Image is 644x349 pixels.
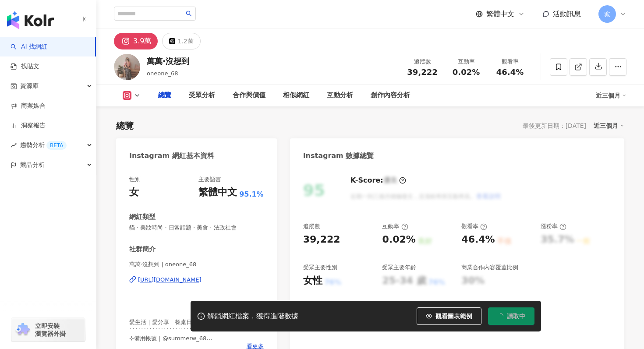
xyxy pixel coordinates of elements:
span: 趨勢分析 [20,135,67,155]
div: 解鎖網紅檔案，獲得進階數據 [207,312,298,321]
div: BETA [46,141,67,150]
div: 繁體中文 [198,186,237,199]
span: 窕 [604,9,610,19]
img: KOL Avatar [114,54,140,80]
img: chrome extension [14,323,31,337]
a: [URL][DOMAIN_NAME] [129,276,264,284]
div: 漲粉率 [541,222,566,230]
span: 繁體中文 [486,9,514,19]
img: logo [7,11,54,29]
div: 相似網紅 [283,90,309,101]
div: 追蹤數 [303,222,320,230]
a: searchAI 找網紅 [11,42,47,51]
span: oneone_68 [147,70,178,77]
span: loading [497,313,503,319]
div: Instagram 網紅基本資料 [129,151,214,161]
div: 39,222 [303,233,340,247]
div: 3.9萬 [133,35,151,47]
div: 總覽 [116,120,134,132]
div: 近三個月 [596,88,626,102]
div: 0.02% [382,233,415,247]
button: 1.2萬 [162,33,200,49]
span: 讀取中 [507,313,525,320]
div: 創作內容分析 [371,90,410,101]
div: 女 [129,186,139,199]
div: 追蹤數 [406,57,439,66]
button: 3.9萬 [114,33,158,49]
div: 46.4% [461,233,495,247]
div: 觀看率 [493,57,527,66]
div: 互動分析 [327,90,353,101]
a: chrome extension立即安裝 瀏覽器外掛 [11,318,85,342]
div: 商業合作內容覆蓋比例 [461,264,518,271]
div: 性別 [129,176,141,183]
span: 0.02% [453,68,480,77]
div: 受眾主要性別 [303,264,337,271]
span: rise [11,142,17,148]
span: 競品分析 [20,155,45,175]
span: 觀看圖表範例 [435,313,472,320]
a: 找貼文 [11,62,39,71]
div: 互動率 [382,222,408,230]
div: 社群簡介 [129,245,156,254]
div: 萬萬·沒想到 [147,56,189,67]
span: search [186,11,192,17]
div: 觀看率 [461,222,487,230]
div: 1.2萬 [177,35,193,47]
div: 近三個月 [594,120,624,131]
span: 貓 · 美妝時尚 · 日常話題 · 美食 · 法政社會 [129,224,264,232]
div: 最後更新日期：[DATE] [523,122,586,129]
div: [URL][DOMAIN_NAME] [138,276,202,284]
span: 39,222 [407,67,437,77]
span: 活動訊息 [553,10,581,18]
div: Instagram 數據總覽 [303,151,374,161]
a: 商案媒合 [11,102,46,110]
span: 95.1% [239,190,264,199]
span: 資源庫 [20,76,39,96]
div: 受眾分析 [189,90,215,101]
span: 46.4% [496,68,524,77]
div: 網紅類型 [129,212,156,222]
a: 洞察報告 [11,121,46,130]
button: 讀取中 [488,307,534,325]
div: 總覽 [158,90,171,101]
div: 互動率 [449,57,483,66]
div: 合作與價值 [233,90,265,101]
div: 受眾主要年齡 [382,264,416,271]
button: 觀看圖表範例 [417,307,481,325]
span: 萬萬·沒想到 | oneone_68 [129,261,264,268]
div: K-Score : [350,176,406,185]
span: 立即安裝 瀏覽器外掛 [35,322,66,338]
div: 主要語言 [198,176,221,183]
div: 女性 [303,274,322,288]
